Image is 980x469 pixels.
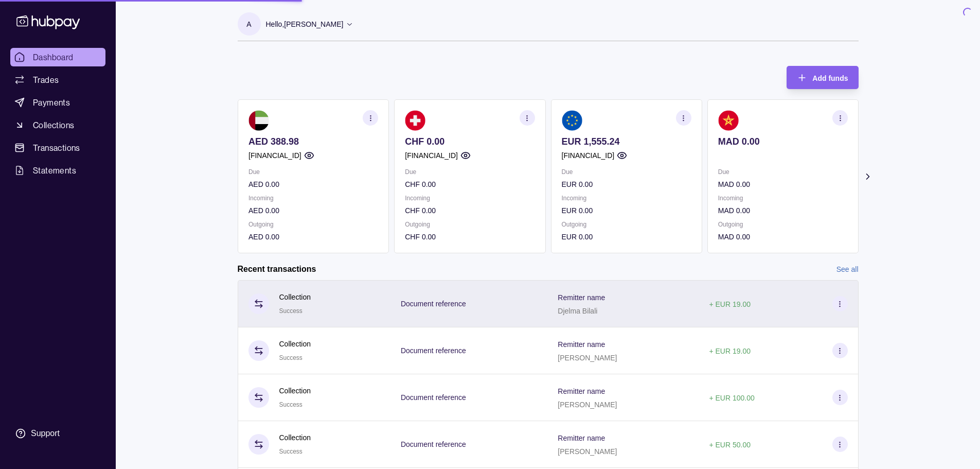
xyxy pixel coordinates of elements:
[558,401,617,409] p: [PERSON_NAME]
[787,66,858,89] button: Add funds
[718,219,847,230] p: Outgoing
[405,205,534,216] p: CHF 0.00
[279,401,302,408] span: Success
[718,179,847,190] p: MAD 0.00
[10,71,105,89] a: Trades
[33,74,59,86] span: Trades
[718,110,738,131] img: ma
[33,96,70,109] span: Payments
[561,231,691,242] p: EUR 0.00
[718,193,847,204] p: Incoming
[558,387,605,395] p: Remitter name
[279,448,302,455] span: Success
[248,193,378,204] p: Incoming
[248,179,378,190] p: AED 0.00
[238,264,316,275] h2: Recent transactions
[10,93,105,112] a: Payments
[248,166,378,178] p: Due
[709,347,751,355] p: + EUR 19.00
[405,136,534,147] p: CHF 0.00
[401,300,466,308] p: Document reference
[405,166,534,178] p: Due
[561,179,691,190] p: EUR 0.00
[405,150,458,161] p: [FINANCIAL_ID]
[709,300,751,308] p: + EUR 19.00
[561,150,614,161] p: [FINANCIAL_ID]
[561,193,691,204] p: Incoming
[558,354,617,362] p: [PERSON_NAME]
[561,110,582,131] img: eu
[561,166,691,178] p: Due
[10,161,105,180] a: Statements
[248,231,378,242] p: AED 0.00
[248,205,378,216] p: AED 0.00
[718,205,847,216] p: MAD 0.00
[33,51,74,63] span: Dashboard
[405,179,534,190] p: CHF 0.00
[33,119,74,131] span: Collections
[709,441,751,449] p: + EUR 50.00
[405,219,534,230] p: Outgoing
[558,293,605,302] p: Remitter name
[10,116,105,134] a: Collections
[279,291,311,303] p: Collection
[558,447,617,456] p: [PERSON_NAME]
[558,340,605,349] p: Remitter name
[279,354,302,361] span: Success
[401,393,466,402] p: Document reference
[279,307,302,315] span: Success
[561,219,691,230] p: Outgoing
[266,19,344,30] p: Hello, [PERSON_NAME]
[405,231,534,242] p: CHF 0.00
[718,231,847,242] p: MAD 0.00
[10,48,105,66] a: Dashboard
[279,385,311,396] p: Collection
[561,136,691,147] p: EUR 1,555.24
[709,394,754,402] p: + EUR 100.00
[33,142,80,154] span: Transactions
[405,110,425,131] img: ch
[248,136,378,147] p: AED 388.98
[812,74,848,82] span: Add funds
[718,136,847,147] p: MAD 0.00
[558,307,597,315] p: Djelma Bilali
[248,219,378,230] p: Outgoing
[279,432,311,443] p: Collection
[10,423,105,444] a: Support
[10,138,105,157] a: Transactions
[246,19,251,30] p: A
[33,164,76,177] span: Statements
[401,440,466,448] p: Document reference
[248,150,301,161] p: [FINANCIAL_ID]
[401,346,466,355] p: Document reference
[279,338,311,350] p: Collection
[405,193,534,204] p: Incoming
[836,264,859,275] a: See all
[718,166,847,178] p: Due
[248,110,269,131] img: ae
[31,428,60,439] div: Support
[561,205,691,216] p: EUR 0.00
[558,434,605,442] p: Remitter name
